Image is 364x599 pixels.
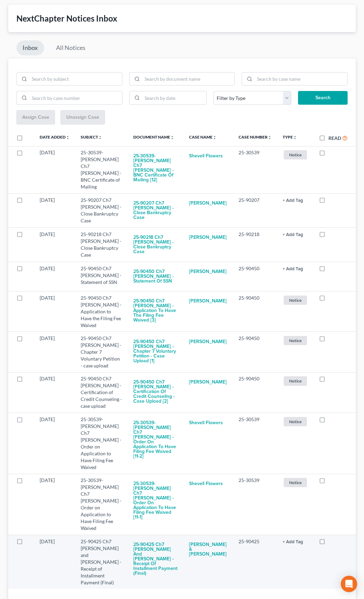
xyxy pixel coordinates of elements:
[233,193,277,227] td: 25-90207
[189,197,227,210] a: [PERSON_NAME]
[189,335,227,349] a: [PERSON_NAME]
[233,535,277,589] td: 25-90425
[34,372,75,413] td: [DATE]
[328,134,341,142] label: Read
[284,376,307,386] span: Notice
[233,332,277,372] td: 25-90450
[283,233,303,237] button: + Add Tag
[233,372,277,413] td: 25-90450
[34,291,75,331] td: [DATE]
[189,134,217,140] a: Case Nameunfold_more
[189,375,227,389] a: [PERSON_NAME]
[283,267,303,271] button: + Add Tag
[283,265,308,272] a: + Add Tag
[213,135,217,140] i: unfold_more
[133,265,178,288] button: 25-90450 Ch7 [PERSON_NAME] - Statement of SSN
[283,197,308,204] a: + Add Tag
[16,13,348,24] div: NextChapter Notices Inbox
[284,296,307,305] span: Notice
[283,198,303,203] button: + Add Tag
[283,538,308,545] a: + Add Tag
[233,474,277,535] td: 25-30539
[34,193,75,227] td: [DATE]
[133,134,174,140] a: Document Nameunfold_more
[133,538,178,581] button: 25-90425 Ch7 [PERSON_NAME] and [PERSON_NAME] - Receipt of Installment Payment (Final)
[75,413,128,474] td: 25-30539-[PERSON_NAME] Ch7 [PERSON_NAME] - Order on Application to Have Filing Fee Waived
[283,335,308,346] a: Notice
[34,262,75,291] td: [DATE]
[284,478,307,487] span: Notice
[98,135,102,140] i: unfold_more
[283,134,297,140] a: Typeunfold_more
[283,375,308,387] a: Notice
[268,135,272,140] i: unfold_more
[75,193,128,227] td: 25-90207 Ch7 [PERSON_NAME] - Close Bankruptcy Case
[284,417,307,426] span: Notice
[34,535,75,589] td: [DATE]
[75,474,128,535] td: 25-30539-[PERSON_NAME] Ch7 [PERSON_NAME] - Order on Application to Have Filing Fee Waived
[283,477,308,488] a: Notice
[283,295,308,306] a: Notice
[75,372,128,413] td: 25-90450 Ch7 [PERSON_NAME] - Certification of Credit Counseling - case upload
[284,150,307,159] span: Notice
[133,477,178,524] button: 25-30539-[PERSON_NAME] Ch7 [PERSON_NAME] - Order on Application to Have Filing Fee Waived [11-1]
[75,535,128,589] td: 25-90425 Ch7 [PERSON_NAME] and [PERSON_NAME] - Receipt of Installment Payment (Final)
[75,227,128,262] td: 25-90218 Ch7 [PERSON_NAME] - Close Bankruptcy Case
[133,416,178,463] button: 25-30539-[PERSON_NAME] Ch7 [PERSON_NAME] - Order on Application to Have Filing Fee Waived [11-2]
[233,291,277,331] td: 25-90450
[66,135,70,140] i: unfold_more
[133,375,178,408] button: 25-90450 Ch7 [PERSON_NAME] - Certification of Credit Counseling - case upload [2]
[75,291,128,331] td: 25-90450 Ch7 [PERSON_NAME] - Application to Have the Filing Fee Waived
[81,134,102,140] a: Subjectunfold_more
[50,40,92,55] a: All Notices
[283,231,308,238] a: + Add Tag
[133,295,178,327] button: 25-90450 Ch7 [PERSON_NAME] - Application to Have the Filing Fee Waived [3]
[233,262,277,291] td: 25-90450
[283,416,308,427] a: Notice
[189,538,228,561] a: [PERSON_NAME] & [PERSON_NAME]
[29,73,122,86] input: Search by subject
[142,91,206,104] input: Search by date
[34,332,75,372] td: [DATE]
[283,540,303,544] button: + Add Tag
[133,149,178,187] button: 25-30539-[PERSON_NAME] Ch7 [PERSON_NAME] - BNC Certificate of Mailing [12]
[133,231,178,259] button: 25-90218 Ch7 [PERSON_NAME] - Close Bankruptcy Case
[284,336,307,345] span: Notice
[189,149,223,163] a: Shevell Flowers
[255,73,347,86] input: Search by case name
[341,576,357,592] div: Open Intercom Messenger
[189,295,227,308] a: [PERSON_NAME]
[34,474,75,535] td: [DATE]
[34,227,75,262] td: [DATE]
[34,413,75,474] td: [DATE]
[142,73,235,86] input: Search by document name
[233,413,277,474] td: 25-30539
[298,91,348,105] button: Search
[133,335,178,368] button: 25-90450 Ch7 [PERSON_NAME] - Chapter 7 Voluntary Petition - case upload [1]
[189,416,223,430] a: Shevell Flowers
[34,146,75,193] td: [DATE]
[170,135,174,140] i: unfold_more
[75,146,128,193] td: 25-30539-[PERSON_NAME] Ch7 [PERSON_NAME] - BNC Certificate of Mailing
[293,135,297,140] i: unfold_more
[283,149,308,160] a: Notice
[133,197,178,225] button: 25-90207 Ch7 [PERSON_NAME] - Close Bankruptcy Case
[189,231,227,245] a: [PERSON_NAME]
[75,262,128,291] td: 25-90450 Ch7 [PERSON_NAME] - Statement of SSN
[29,91,122,104] input: Search by case number
[189,265,227,279] a: [PERSON_NAME]
[233,227,277,262] td: 25-90218
[233,146,277,193] td: 25-30539
[40,134,70,140] a: Date Addedunfold_more
[16,40,44,55] a: Inbox
[189,477,223,491] a: Shevell Flowers
[75,332,128,372] td: 25-90450 Ch7 [PERSON_NAME] - Chapter 7 Voluntary Petition - case upload
[239,134,272,140] a: Case Numberunfold_more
